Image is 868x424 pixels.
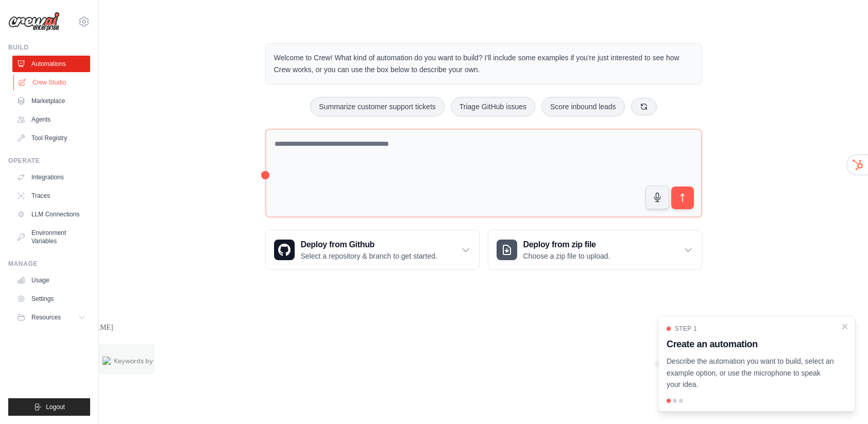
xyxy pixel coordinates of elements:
iframe: Chat Widget [816,375,868,424]
div: Build [8,43,90,52]
button: Logout [8,398,90,416]
div: Manage [8,260,90,268]
a: Traces [12,188,90,204]
span: Resources [31,313,61,321]
button: Close walkthrough [841,323,849,331]
img: Logo [8,12,60,31]
button: Resources [12,309,90,326]
button: Score inbound leads [541,97,625,116]
a: LLM Connections [12,206,90,223]
a: Environment Variables [12,225,90,249]
p: Welcome to Crew! What kind of automation do you want to build? I'll include some examples if you'... [274,52,693,76]
a: Usage [12,272,90,289]
div: Operate [8,157,90,165]
p: Select a repository & branch to get started. [301,251,437,261]
a: Agents [12,111,90,128]
a: Crew Studio [13,74,91,91]
div: Keywords by Traffic [114,61,174,67]
div: Domain: [DOMAIN_NAME] [27,27,113,35]
p: Choose a zip file to upload. [523,251,610,261]
a: Settings [12,291,90,307]
p: Describe the automation you want to build, select an example option, or use the microphone to spe... [667,355,835,391]
button: Triage GitHub issues [451,97,535,116]
span: Step 1 [675,325,697,333]
div: v 4.0.25 [29,16,50,25]
h3: Deploy from zip file [523,239,610,251]
img: tab_domain_overview_orange.svg [28,60,36,68]
h3: Create an automation [667,337,835,351]
img: tab_keywords_by_traffic_grey.svg [103,60,111,68]
button: Summarize customer support tickets [310,97,444,116]
img: logo_orange.svg [16,16,25,25]
a: Integrations [12,169,90,185]
span: Logout [46,403,65,411]
h3: Deploy from Github [301,239,437,251]
img: website_grey.svg [16,27,25,35]
a: Tool Registry [12,130,90,146]
a: Marketplace [12,93,90,109]
a: Automations [12,56,90,72]
div: Domain Overview [39,61,92,67]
